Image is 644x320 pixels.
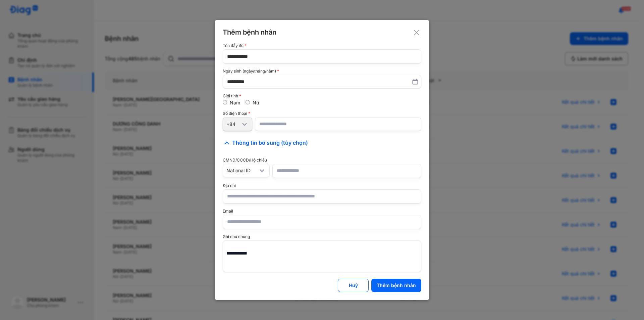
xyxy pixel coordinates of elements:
[223,183,421,188] div: Địa chỉ
[338,279,369,292] button: Huỷ
[230,100,240,105] label: Nam
[223,111,421,116] div: Số điện thoại
[377,282,416,288] div: Thêm bệnh nhân
[371,279,421,292] button: Thêm bệnh nhân
[253,100,259,105] label: Nữ
[223,209,421,214] div: Email
[223,94,421,98] div: Giới tính
[223,28,421,37] div: Thêm bệnh nhân
[226,121,240,127] div: +84
[223,43,421,48] div: Tên đầy đủ
[223,234,421,239] div: Ghi chú chung
[223,158,421,163] div: CMND/CCCD/Hộ chiếu
[232,139,308,147] span: Thông tin bổ sung (tùy chọn)
[223,69,421,74] div: Ngày sinh (ngày/tháng/năm)
[226,168,258,174] div: National ID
